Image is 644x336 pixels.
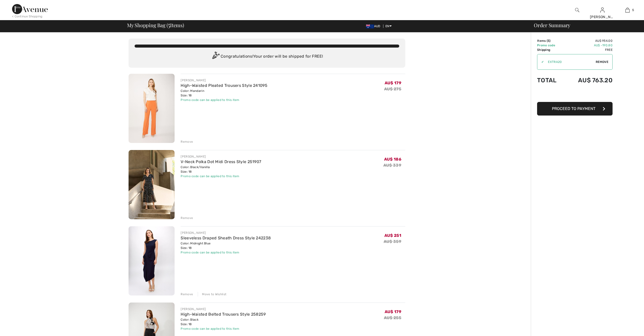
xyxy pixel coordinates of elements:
a: V-Neck Polka Dot Midi Dress Style 251907 [181,159,261,164]
div: Remove [181,216,193,220]
div: Color: Mandarin Size: 18 [181,89,267,98]
img: search the website [575,7,579,13]
div: Color: Black Size: 18 [181,317,266,326]
td: AU$ 763.20 [564,72,613,89]
span: AU$ 251 [384,233,401,238]
span: AU$ 179 [385,81,401,85]
span: 5 [548,39,549,43]
div: [PERSON_NAME] [181,78,267,83]
div: [PERSON_NAME] [181,231,271,235]
span: AU$ 179 [385,309,401,314]
div: Order Summary [528,23,641,28]
a: High-Waisted Pleated Trousers Style 241095 [181,83,267,88]
div: Move to Wishlist [198,292,226,296]
img: V-Neck Polka Dot Midi Dress Style 251907 [129,150,175,219]
s: AU$ 275 [384,87,401,91]
span: AU$ 186 [384,157,401,162]
td: AU$ -190.80 [564,43,613,48]
a: Sleeveless Draped Sheath Dress Style 242238 [181,236,271,240]
a: High-Waisted Belted Trousers Style 258259 [181,312,266,317]
div: Remove [181,139,193,144]
a: 5 [615,7,640,13]
span: 5 [168,21,170,28]
img: My Bag [625,7,630,13]
input: Promo code [544,54,596,69]
span: Proceed to Payment [552,106,595,111]
img: 1ère Avenue [12,4,48,14]
td: Shipping [537,48,564,52]
td: Items ( ) [537,39,564,43]
div: Promo code can be applied to this item [181,174,261,178]
img: Sleeveless Draped Sheath Dress Style 242238 [129,226,175,295]
s: AU$ 339 [383,163,401,168]
span: EN [385,24,392,28]
div: Remove [181,292,193,296]
td: Total [537,72,564,89]
button: Proceed to Payment [537,102,613,116]
span: Remove [596,60,608,64]
span: AUD [366,24,382,28]
div: Congratulations! Your order will be shipped for FREE! [135,52,399,62]
span: My Shopping Bag ( Items) [127,23,184,28]
div: Promo code can be applied to this item [181,326,266,331]
div: Color: Midnight Blue Size: 18 [181,241,271,250]
img: Australian Dollar [366,24,374,28]
img: High-Waisted Pleated Trousers Style 241095 [129,74,175,143]
s: AU$ 359 [384,239,401,244]
a: Sign In [600,8,605,12]
div: ✔ [537,60,544,64]
div: Promo code can be applied to this item [181,250,271,255]
img: My Info [600,7,605,13]
td: Free [564,48,613,52]
div: [PERSON_NAME] [590,14,615,20]
span: 5 [632,8,634,12]
div: [PERSON_NAME] [181,307,266,311]
div: Promo code can be applied to this item [181,98,267,102]
div: < Continue Shopping [12,14,43,19]
div: Color: Black/Vanilla Size: 18 [181,165,261,174]
td: AU$ 954.00 [564,39,613,43]
td: Promo code [537,43,564,48]
img: Congratulation2.svg [211,52,221,62]
div: [PERSON_NAME] [181,154,261,159]
s: AU$ 255 [384,315,401,320]
iframe: PayPal [537,89,613,100]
